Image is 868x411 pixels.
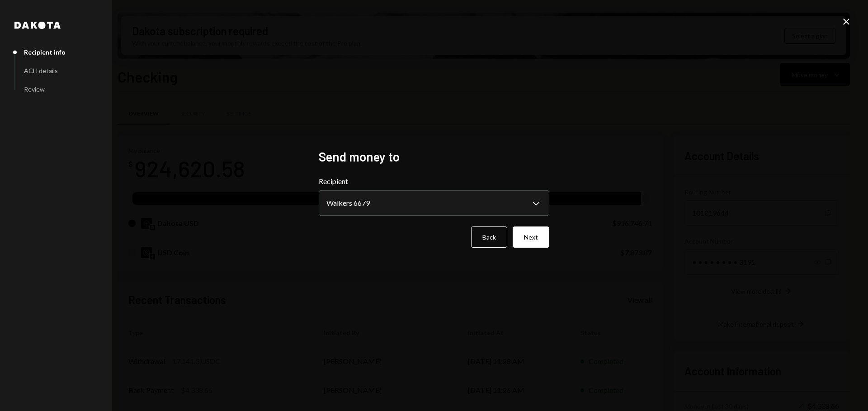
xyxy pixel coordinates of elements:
[24,85,45,93] div: Review
[319,148,549,166] h2: Send money to
[319,190,549,216] button: Recipient
[513,226,549,248] button: Next
[319,176,549,187] label: Recipient
[471,226,507,248] button: Back
[24,67,58,74] div: ACH details
[24,48,66,56] div: Recipient info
